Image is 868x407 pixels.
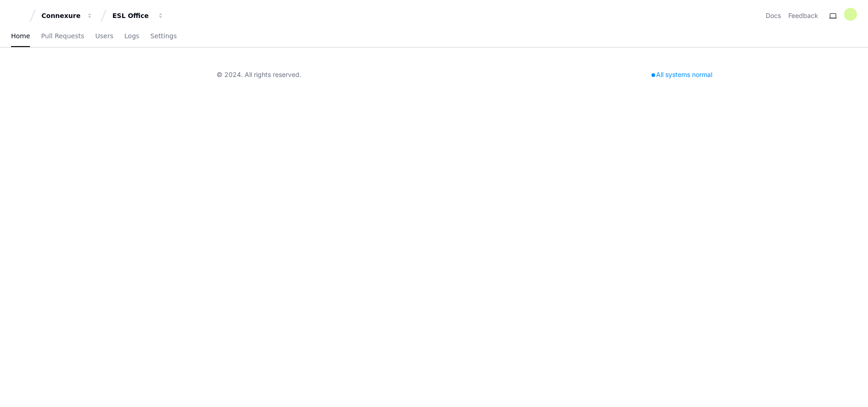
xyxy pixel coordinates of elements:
a: Settings [150,26,176,47]
div: © 2024. All rights reserved. [217,70,301,79]
button: Feedback [788,11,818,20]
a: Pull Requests [41,26,84,47]
div: All systems normal [646,68,718,81]
span: Pull Requests [41,33,84,39]
span: Home [11,33,30,39]
a: Home [11,26,30,47]
a: Logs [124,26,139,47]
a: Docs [766,11,781,20]
a: Users [95,26,113,47]
span: Users [95,33,113,39]
div: ESL Office [112,11,152,20]
span: Settings [150,33,176,39]
span: Logs [124,33,139,39]
button: Connexure [38,7,97,24]
div: Connexure [41,11,81,20]
button: ESL Office [109,7,168,24]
